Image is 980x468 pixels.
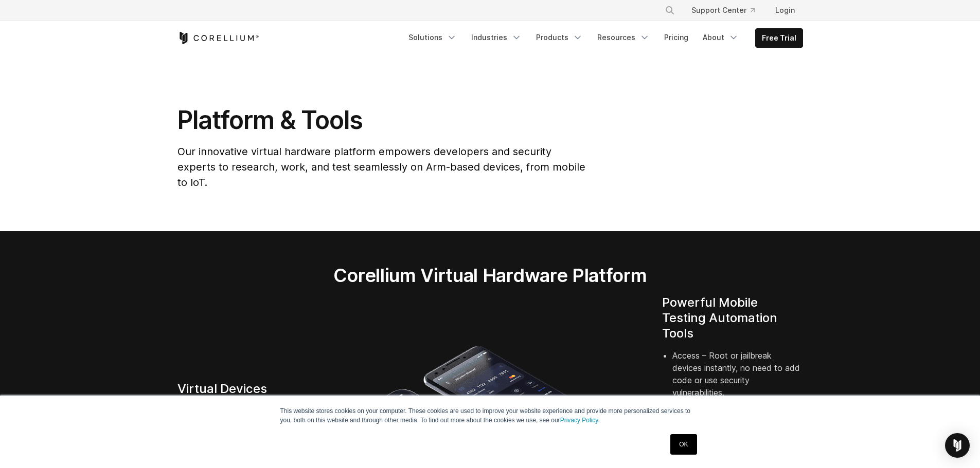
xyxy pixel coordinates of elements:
[683,1,763,20] a: Support Center
[591,28,656,47] a: Resources
[670,434,697,455] a: OK
[280,406,700,425] p: This website stores cookies on your computer. These cookies are used to improve your website expe...
[285,264,695,287] h2: Corellium Virtual Hardware Platform
[177,105,587,136] h1: Platform & Tools
[661,1,679,20] button: Search
[465,28,528,47] a: Industries
[402,28,463,47] a: Solutions
[945,433,970,458] div: Open Intercom Messenger
[177,145,585,189] span: Our innovative virtual hardware platform empowers developers and security experts to research, wo...
[530,28,589,47] a: Products
[697,28,745,47] a: About
[662,295,803,341] h4: Powerful Mobile Testing Automation Tools
[672,349,803,411] li: Access – Root or jailbreak devices instantly, no need to add code or use security vulnerabilities.
[177,32,259,44] a: Corellium Home
[652,1,803,20] div: Navigation Menu
[402,28,803,48] div: Navigation Menu
[560,417,600,424] a: Privacy Policy.
[767,1,803,20] a: Login
[177,381,318,397] h4: Virtual Devices
[756,29,803,47] a: Free Trial
[658,28,694,47] a: Pricing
